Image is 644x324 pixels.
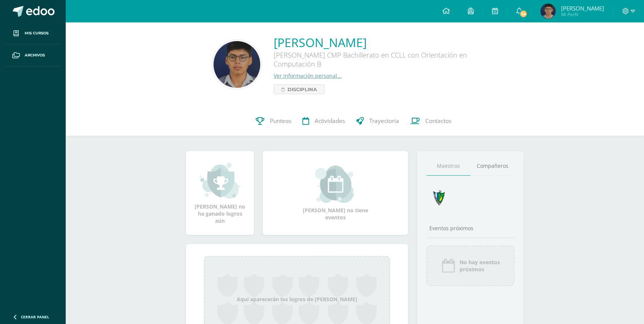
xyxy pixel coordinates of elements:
[193,162,246,224] div: [PERSON_NAME] no ha ganado logros aún
[460,259,500,273] span: No hay eventos próximos
[274,72,342,79] a: Ver información personal...
[426,225,514,232] div: Eventos próximos
[6,22,60,44] a: Mis cursos
[315,166,356,203] img: event_small.png
[441,258,456,273] img: event_icon.png
[425,117,451,125] span: Contactos
[21,314,49,320] span: Cerrar panel
[561,4,604,12] span: [PERSON_NAME]
[270,117,291,125] span: Punteos
[287,85,317,94] span: Disciplina
[470,157,514,176] a: Compañeros
[519,10,528,18] span: 14
[25,30,49,36] span: Mis cursos
[369,117,399,125] span: Trayectoria
[200,162,240,199] img: achievement_small.png
[6,44,60,67] a: Archivos
[274,34,498,50] a: [PERSON_NAME]
[25,52,45,58] span: Archivos
[429,188,449,208] img: 7cab5f6743d087d6deff47ee2e57ce0d.png
[426,157,470,176] a: Maestros
[405,106,457,136] a: Contactos
[274,84,325,94] a: Disciplina
[298,166,373,221] div: [PERSON_NAME] no tiene eventos
[561,11,604,18] span: Mi Perfil
[297,106,351,136] a: Actividades
[214,41,260,88] img: 76d35ba7cd079086beff56fd74be4ef5.png
[315,117,345,125] span: Actividades
[250,106,297,136] a: Punteos
[274,50,498,72] div: [PERSON_NAME] CMP Bachillerato en CCLL con Orientación en Computación B
[541,4,556,19] img: a4343b1fbc71f61e0ea80022def16229.png
[351,106,405,136] a: Trayectoria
